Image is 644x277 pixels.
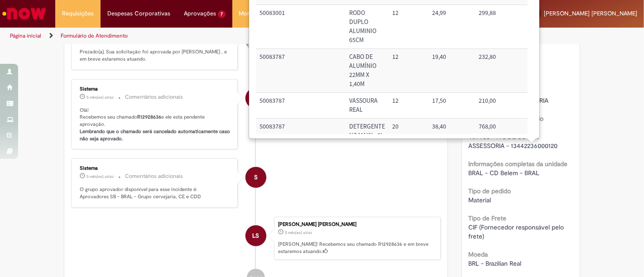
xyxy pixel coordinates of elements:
[1,5,48,23] img: ServiceNow
[346,49,389,93] td: Descrição: CABO DE ALUMÍNIO 22MM X 1,40M
[475,49,533,93] td: Valor Total Moeda: 232,80
[80,48,231,62] p: Prezado(a), Sua solicitação foi aprovada por [PERSON_NAME] , e em breve estaremos atuando.
[285,230,312,235] time: 10/04/2025 15:00:47
[389,119,428,144] td: Quantidade: 20
[80,107,231,143] p: Olá! Recebemos seu chamado e ele esta pendente aprovação.
[87,95,114,100] time: 10/04/2025 15:01:00
[428,5,475,49] td: Valor Unitário: 24,99
[278,222,436,227] div: [PERSON_NAME] [PERSON_NAME]
[184,9,216,18] span: Aprovações
[469,133,558,150] span: 459988 - A S DE SOUSA ASSESSORIA - 13442236000120
[7,28,423,44] ul: Trilhas de página
[245,167,266,188] div: System
[80,86,231,92] div: Sistema
[469,214,507,222] b: Tipo de Frete
[256,49,346,93] td: Código SAP Material / Serviço: 50083787
[254,167,258,188] span: S
[346,5,389,49] td: Descrição: RODO DUPLO ALUMINIO 65CM
[80,186,231,200] p: O grupo aprovador disponível para esse incidente é: Aprovadores SB - BRAL - Grupo cervejaria, CE ...
[389,5,428,49] td: Quantidade: 12
[256,5,346,49] td: Código SAP Material / Serviço: 50083001
[469,160,568,168] b: Informações completas da unidade
[107,9,170,18] span: Despesas Corporativas
[475,93,533,119] td: Valor Total Moeda: 210,00
[475,5,533,49] td: Valor Total Moeda: 299,88
[389,93,428,119] td: Quantidade: 12
[62,9,94,18] span: Requisições
[428,49,475,93] td: Valor Unitário: 19,40
[346,93,389,119] td: Descrição: VASSOURA REAL
[218,10,226,18] span: 7
[469,223,566,240] span: CIF (Fornecedor responsável pelo frete)
[87,174,114,179] time: 10/04/2025 15:00:56
[469,250,488,258] b: Moeda
[475,119,533,144] td: Valor Total Moeda: 768,00
[469,187,511,195] b: Tipo de pedido
[389,49,428,93] td: Quantidade: 12
[10,32,41,39] a: Página inicial
[256,93,346,119] td: Código SAP Material / Serviço: 50083787
[125,93,183,101] small: Comentários adicionais
[61,32,128,39] a: Formulário de Atendimento
[252,225,259,247] span: LS
[80,128,231,142] b: Lembrando que o chamado será cancelado automaticamente caso não seja aprovado.
[428,119,475,144] td: Valor Unitário: 38,40
[256,119,346,144] td: Código SAP Material / Serviço: 50083787
[87,95,114,100] span: 5 mês(es) atrás
[137,114,161,120] b: R12928636
[469,196,491,204] span: Material
[245,88,266,109] div: System
[125,172,183,180] small: Comentários adicionais
[245,225,266,246] div: Lucas Mitoso Accioly Dos Santos
[80,166,231,171] div: Sistema
[285,230,312,235] span: 5 mês(es) atrás
[346,119,389,144] td: Descrição: DETERGENTE NC MAXX - 5L
[544,10,637,17] span: [PERSON_NAME] [PERSON_NAME]
[87,174,114,179] span: 5 mês(es) atrás
[469,259,522,267] span: BRL - Brazilian Real
[239,9,253,18] span: More
[278,241,436,255] p: [PERSON_NAME]! Recebemos seu chamado R12928636 e em breve estaremos atuando.
[71,217,441,260] li: Lucas Mitoso Accioly Dos Santos
[469,169,540,177] span: BRAL - CD Belem - BRAL
[428,93,475,119] td: Valor Unitário: 17,50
